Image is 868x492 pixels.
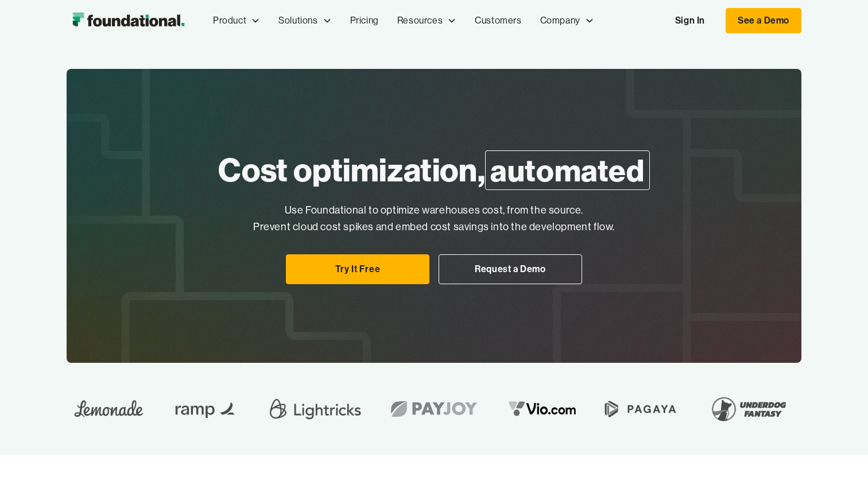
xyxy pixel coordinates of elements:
[213,13,246,28] div: Product
[218,202,649,236] p: Use Foundational to optimize warehouses cost, from the source. Prevent cloud cost spikes and embe...
[204,2,269,40] div: Product
[485,150,649,190] span: automated
[598,390,683,427] img: Pagaya Logo
[67,390,151,427] img: Lemonade Logo
[218,148,649,192] h1: Cost optimization,
[381,390,486,427] img: Payjoy logo
[531,2,603,40] div: Company
[661,359,868,492] iframe: Chat Widget
[67,9,190,32] a: home
[286,254,429,284] a: Try It Free
[664,9,716,33] a: Sign In
[67,9,190,32] img: Foundational Logo
[466,2,530,40] a: Customers
[726,8,801,33] a: See a Demo
[278,13,317,28] div: Solutions
[269,2,340,40] div: Solutions
[439,254,582,284] a: Request a Demo
[341,2,388,40] a: Pricing
[388,2,466,40] div: Resources
[265,390,365,427] img: Lightricks Logo
[397,13,443,28] div: Resources
[501,390,585,427] img: vio logo
[540,13,580,28] div: Company
[167,390,246,427] img: Ramp Logo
